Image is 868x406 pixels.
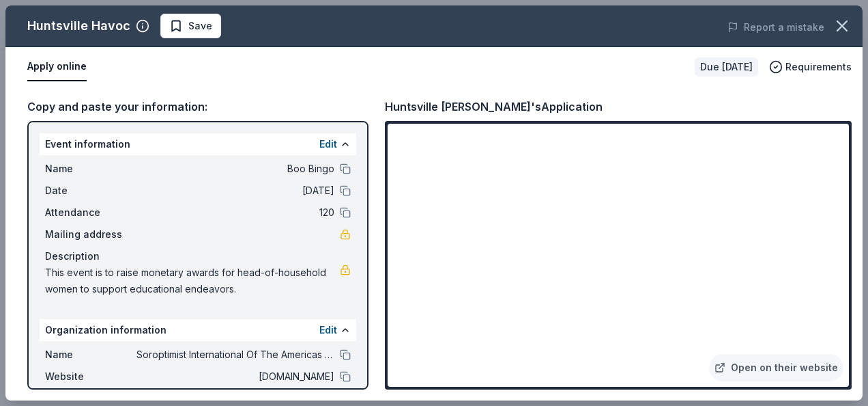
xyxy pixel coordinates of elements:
[727,19,824,36] button: Report a mistake
[45,347,136,363] span: Name
[136,161,334,177] span: Boo Bingo
[319,136,337,152] button: Edit
[40,319,356,341] div: Organization information
[45,248,351,265] div: Description
[45,204,136,221] span: Attendance
[45,368,136,385] span: Website
[27,15,130,37] div: Huntsville Havoc
[40,133,356,155] div: Event information
[785,59,852,75] span: Requirements
[27,98,368,116] div: Copy and paste your information:
[136,204,334,221] span: 120
[136,368,334,385] span: [DOMAIN_NAME]
[136,182,334,199] span: [DATE]
[160,14,221,38] button: Save
[769,59,852,75] button: Requirements
[27,53,87,81] button: Apply online
[45,226,136,243] span: Mailing address
[45,182,136,199] span: Date
[45,265,340,297] span: This event is to raise monetary awards for head-of-household women to support educational endeavors.
[319,322,337,338] button: Edit
[188,18,212,34] span: Save
[695,57,758,77] div: Due [DATE]
[136,347,334,363] span: Soroptimist International Of The Americas Inc - [GEOGRAPHIC_DATA]
[709,354,843,381] a: Open on their website
[45,161,136,177] span: Name
[385,98,603,116] div: Huntsville [PERSON_NAME]'s Application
